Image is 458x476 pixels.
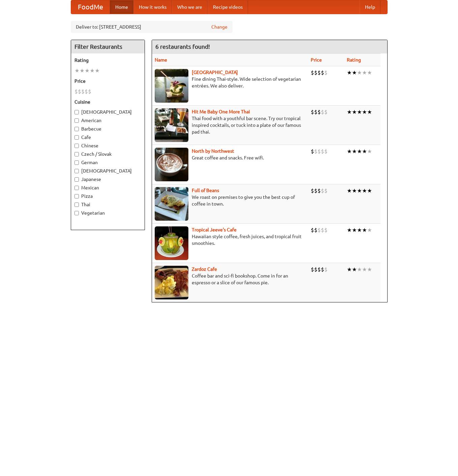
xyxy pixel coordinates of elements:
h5: Cuisine [74,99,141,105]
input: Barbecue [74,127,79,131]
label: German [74,159,141,166]
label: Japanese [74,176,141,183]
li: $ [324,148,328,155]
li: ★ [74,67,80,74]
li: ★ [347,187,352,194]
a: [GEOGRAPHIC_DATA] [192,70,238,75]
input: Thai [74,203,79,207]
li: $ [314,148,317,155]
label: Mexican [74,184,141,191]
li: $ [88,88,91,95]
img: babythai.jpg [155,108,188,142]
li: ★ [357,187,362,194]
li: ★ [347,148,352,155]
li: ★ [352,266,357,273]
label: [DEMOGRAPHIC_DATA] [74,109,141,115]
li: ★ [347,266,352,273]
li: ★ [347,226,352,234]
img: jeeves.jpg [155,226,188,260]
li: $ [74,88,78,95]
li: $ [324,108,328,116]
li: $ [314,266,317,273]
li: ★ [357,148,362,155]
li: $ [321,226,324,234]
li: ★ [362,187,367,194]
li: ★ [95,67,100,74]
li: ★ [357,226,362,234]
li: ★ [367,226,372,234]
label: Thai [74,201,141,208]
li: ★ [367,266,372,273]
div: Deliver to: [STREET_ADDRESS] [71,21,233,33]
li: ★ [352,148,357,155]
li: ★ [90,67,95,74]
li: $ [317,69,321,76]
li: $ [324,187,328,194]
label: Chinese [74,142,141,149]
li: $ [311,108,314,116]
a: Help [360,0,380,14]
a: Name [155,57,167,63]
li: $ [311,69,314,76]
li: $ [317,108,321,116]
li: $ [317,226,321,234]
img: zardoz.jpg [155,266,188,299]
p: Coffee bar and sci-fi bookshop. Come in for an espresso or a slice of our famous pie. [155,272,306,286]
li: $ [321,187,324,194]
h5: Rating [74,57,141,64]
li: ★ [347,69,352,76]
li: ★ [352,108,357,116]
li: ★ [362,148,367,155]
ng-pluralize: 6 restaurants found! [155,43,210,50]
label: Vegetarian [74,210,141,216]
h4: Filter Restaurants [71,40,145,53]
label: Cafe [74,134,141,141]
input: [DEMOGRAPHIC_DATA] [74,169,79,173]
a: Tropical Jeeve's Cafe [192,227,237,232]
li: $ [85,88,88,95]
li: ★ [357,69,362,76]
li: ★ [357,266,362,273]
p: Fine dining Thai-style. Wide selection of vegetarian entrées. We also deliver. [155,76,306,89]
li: $ [324,69,328,76]
li: $ [321,108,324,116]
a: Hit Me Baby One More Thai [192,109,250,114]
a: Price [311,57,322,63]
p: Great coffee and snacks. Free wifi. [155,154,306,161]
li: ★ [367,148,372,155]
a: Who we are [172,0,208,14]
a: Change [211,24,227,30]
li: ★ [362,266,367,273]
p: Hawaiian style coffee, fresh juices, and tropical fruit smoothies. [155,233,306,247]
li: $ [314,108,317,116]
label: Pizza [74,193,141,199]
li: $ [321,69,324,76]
input: Vegetarian [74,211,79,215]
input: Czech / Slovak [74,152,79,156]
input: [DEMOGRAPHIC_DATA] [74,110,79,114]
label: Czech / Slovak [74,151,141,157]
li: $ [311,226,314,234]
li: $ [314,187,317,194]
p: Thai food with a youthful bar scene. Try our tropical inspired cocktails, or tuck into a plate of... [155,115,306,135]
a: How it works [133,0,172,14]
li: $ [78,88,81,95]
b: North by Northwest [192,148,234,154]
li: $ [317,266,321,273]
li: ★ [362,108,367,116]
a: FoodMe [71,0,110,14]
li: ★ [352,69,357,76]
input: Cafe [74,135,79,140]
a: Rating [347,57,361,63]
li: $ [314,226,317,234]
a: Zardoz Cafe [192,266,217,272]
img: satay.jpg [155,69,188,103]
li: ★ [367,108,372,116]
li: $ [321,148,324,155]
img: north.jpg [155,148,188,181]
li: ★ [85,67,90,74]
li: ★ [347,108,352,116]
input: American [74,118,79,123]
li: $ [311,266,314,273]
